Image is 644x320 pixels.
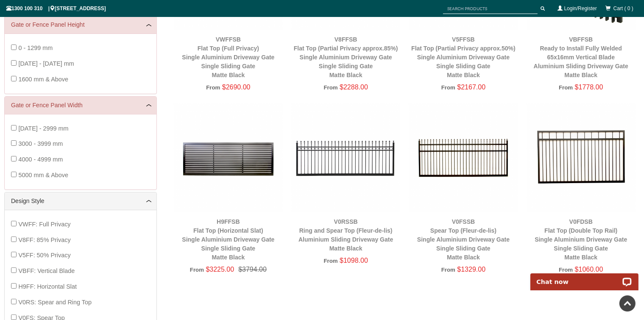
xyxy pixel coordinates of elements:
iframe: LiveChat chat widget [525,264,644,290]
span: From [441,267,455,273]
span: 5000 mm & Above [18,172,68,178]
span: [DATE] - [DATE] mm [18,60,74,67]
span: From [324,258,338,264]
span: $1778.00 [575,83,603,91]
a: Design Style [11,197,150,206]
a: V0RSSBRing and Spear Top (Fleur-de-lis)Aluminium Sliding Driveway GateMatte Black [298,218,393,252]
span: 3000 - 3999 mm [18,140,63,147]
span: From [190,267,204,273]
span: From [441,84,455,91]
span: V0RS: Spear and Ring Top [18,299,92,306]
span: 4000 - 4999 mm [18,156,63,163]
span: V5FF: 50% Privacy [18,252,70,259]
a: V8FFSBFlat Top (Partial Privacy approx.85%)Single Aluminium Driveway GateSingle Sliding GateMatte... [294,36,398,78]
a: VWFFSBFlat Top (Full Privacy)Single Aluminium Driveway GateSingle Sliding GateMatte Black [182,36,274,78]
img: V0RSSB - Ring and Spear Top (Fleur-de-lis) - Aluminium Sliding Driveway Gate - Matte Black - Gate... [291,103,400,212]
span: VBFF: Vertical Blade [18,267,75,274]
span: 0 - 1299 mm [18,45,53,51]
a: V0FSSBSpear Top (Fleur-de-lis)Single Aluminium Driveway GateSingle Sliding GateMatte Black [417,218,510,261]
span: 1600 mm & Above [18,76,68,83]
a: Gate or Fence Panel Height [11,20,150,29]
span: Cart ( 0 ) [613,6,633,11]
input: SEARCH PRODUCTS [443,3,538,14]
span: $2288.00 [340,83,368,91]
span: $3225.00 [206,266,234,273]
img: V0FDSB - Flat Top (Double Top Rail) - Single Aluminium Driveway Gate - Single Sliding Gate - Matt... [527,103,636,212]
span: $3794.00 [234,266,267,273]
span: From [324,84,338,91]
span: 1300 100 310 | [STREET_ADDRESS] [6,6,106,11]
a: Gate or Fence Panel Width [11,101,150,110]
a: V5FFSBFlat Top (Partial Privacy approx.50%)Single Aluminium Driveway GateSingle Sliding GateMatte... [411,36,516,78]
span: VWFF: Full Privacy [18,221,70,228]
span: $2167.00 [457,83,485,91]
a: H9FFSBFlat Top (Horizontal Slat)Single Aluminium Driveway GateSingle Sliding GateMatte Black [182,218,274,261]
span: From [206,84,220,91]
img: H9FFSB - Flat Top (Horizontal Slat) - Single Aluminium Driveway Gate - Single Sliding Gate - Matt... [174,103,283,212]
span: From [559,84,573,91]
span: $1329.00 [457,266,485,273]
span: H9FF: Horizontal Slat [18,283,77,290]
span: V8FF: 85% Privacy [18,237,70,243]
a: VBFFSBReady to Install Fully Welded 65x16mm Vertical BladeAluminium Sliding Driveway GateMatte Black [534,36,628,78]
a: Login/Register [564,6,597,11]
span: [DATE] - 2999 mm [18,125,68,132]
a: V0FDSBFlat Top (Double Top Rail)Single Aluminium Driveway GateSingle Sliding GateMatte Black [535,218,627,261]
span: $1098.00 [340,257,368,264]
img: V0FSSB - Spear Top (Fleur-de-lis) - Single Aluminium Driveway Gate - Single Sliding Gate - Matte ... [409,103,518,212]
span: $2690.00 [222,83,251,91]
